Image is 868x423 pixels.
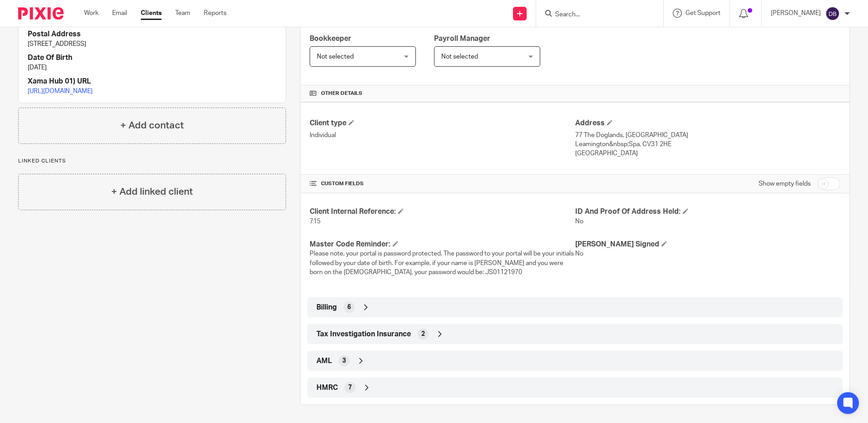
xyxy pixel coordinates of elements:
[28,53,276,63] h4: Date Of Birth
[575,218,583,225] span: No
[316,356,332,366] span: AML
[441,54,478,60] span: Not selected
[434,35,490,42] span: Payroll Manager
[204,9,227,18] a: Reports
[310,118,575,128] h4: Client type
[111,185,193,199] h4: + Add linked client
[310,207,575,216] h4: Client Internal Reference:
[316,330,411,339] span: Tax Investigation Insurance
[310,131,575,140] p: Individual
[421,330,425,339] span: 2
[310,251,574,275] span: Please note, your portal is password protected. The password to your portal will be your initials...
[18,157,286,165] p: Linked clients
[310,218,321,225] span: 715
[321,90,362,97] span: Other details
[575,149,840,158] p: [GEOGRAPHIC_DATA]
[575,140,840,149] p: Leamington&nbsp;Spa, CV31 2HE
[28,63,276,72] p: [DATE]
[316,383,338,393] span: HMRC
[342,356,346,365] span: 3
[575,207,840,216] h4: ID And Proof Of Address Held:
[18,7,64,20] img: Pixie
[112,9,127,18] a: Email
[28,77,276,86] h4: Xama Hub 01) URL
[575,251,583,257] span: No
[28,39,276,49] p: [STREET_ADDRESS]
[575,240,840,249] h4: [PERSON_NAME] Signed
[575,118,840,128] h4: Address
[120,118,184,133] h4: + Add contact
[84,9,99,18] a: Work
[771,9,821,18] p: [PERSON_NAME]
[347,303,351,312] span: 6
[310,35,351,42] span: Bookkeeper
[686,10,720,16] span: Get Support
[316,303,337,312] span: Billing
[175,9,190,18] a: Team
[348,383,352,392] span: 7
[141,9,162,18] a: Clients
[575,131,840,140] p: 77 The Doglands, [GEOGRAPHIC_DATA]
[759,179,811,188] label: Show empty fields
[28,88,93,94] a: [URL][DOMAIN_NAME]
[825,6,840,21] img: svg%3E
[310,240,575,249] h4: Master Code Reminder:
[317,54,354,60] span: Not selected
[554,11,636,19] input: Search
[310,180,575,187] h4: CUSTOM FIELDS
[28,30,276,39] h4: Postal Address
